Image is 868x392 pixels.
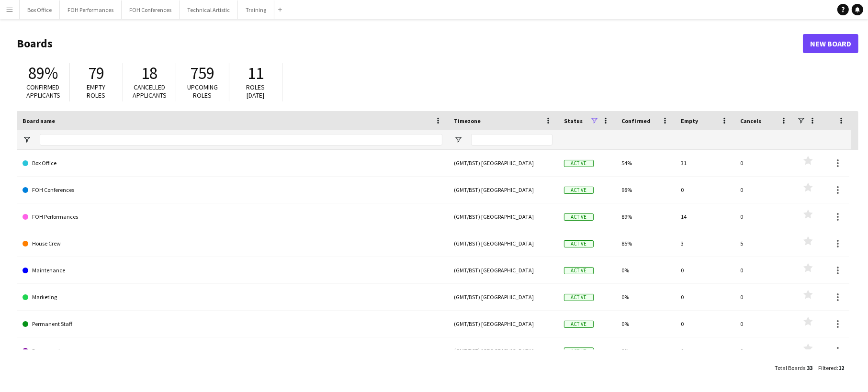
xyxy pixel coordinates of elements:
[564,267,594,274] span: Active
[564,160,594,167] span: Active
[564,347,594,355] span: Active
[734,203,794,230] div: 0
[675,150,734,176] div: 31
[564,117,583,124] span: Status
[23,135,31,144] button: Open Filter Menu
[734,311,794,337] div: 0
[564,294,594,301] span: Active
[616,177,675,203] div: 98%
[616,337,675,364] div: 0%
[734,230,794,257] div: 5
[448,203,558,230] div: (GMT/BST) [GEOGRAPHIC_DATA]
[775,364,805,371] span: Total Boards
[818,364,837,371] span: Filtered
[180,0,238,19] button: Technical Artistic
[734,177,794,203] div: 0
[448,337,558,364] div: (GMT/BST) [GEOGRAPHIC_DATA]
[616,230,675,257] div: 85%
[564,213,594,221] span: Active
[238,0,274,19] button: Training
[681,117,698,124] span: Empty
[87,83,106,100] span: Empty roles
[20,0,60,19] button: Box Office
[23,117,55,124] span: Board name
[247,83,265,100] span: Roles [DATE]
[448,230,558,257] div: (GMT/BST) [GEOGRAPHIC_DATA]
[60,0,122,19] button: FOH Performances
[621,117,651,124] span: Confirmed
[675,230,734,257] div: 3
[23,284,442,311] a: Marketing
[471,134,552,146] input: Timezone Filter Input
[23,311,442,337] a: Permanent Staff
[23,177,442,203] a: FOH Conferences
[675,257,734,283] div: 0
[734,257,794,283] div: 0
[448,311,558,337] div: (GMT/BST) [GEOGRAPHIC_DATA]
[734,284,794,310] div: 0
[448,177,558,203] div: (GMT/BST) [GEOGRAPHIC_DATA]
[23,337,442,364] a: Programming
[616,257,675,283] div: 0%
[23,230,442,257] a: House Crew
[675,177,734,203] div: 0
[740,117,761,124] span: Cancels
[807,364,812,371] span: 33
[23,150,442,177] a: Box Office
[448,284,558,310] div: (GMT/BST) [GEOGRAPHIC_DATA]
[88,63,104,84] span: 79
[818,358,844,377] div: :
[616,284,675,310] div: 0%
[564,187,594,194] span: Active
[564,321,594,328] span: Active
[454,135,462,144] button: Open Filter Menu
[191,63,215,84] span: 759
[775,358,812,377] div: :
[40,134,442,146] input: Board name Filter Input
[803,34,858,53] a: New Board
[734,150,794,176] div: 0
[448,150,558,176] div: (GMT/BST) [GEOGRAPHIC_DATA]
[141,63,158,84] span: 18
[616,203,675,230] div: 89%
[675,311,734,337] div: 0
[133,83,167,100] span: Cancelled applicants
[734,337,794,364] div: 0
[122,0,180,19] button: FOH Conferences
[675,284,734,310] div: 0
[187,83,218,100] span: Upcoming roles
[454,117,481,124] span: Timezone
[616,150,675,176] div: 54%
[26,83,60,100] span: Confirmed applicants
[23,203,442,230] a: FOH Performances
[248,63,264,84] span: 11
[448,257,558,283] div: (GMT/BST) [GEOGRAPHIC_DATA]
[838,364,844,371] span: 12
[616,311,675,337] div: 0%
[23,257,442,284] a: Maintenance
[675,337,734,364] div: 0
[675,203,734,230] div: 14
[28,63,58,84] span: 89%
[564,240,594,247] span: Active
[17,36,803,51] h1: Boards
